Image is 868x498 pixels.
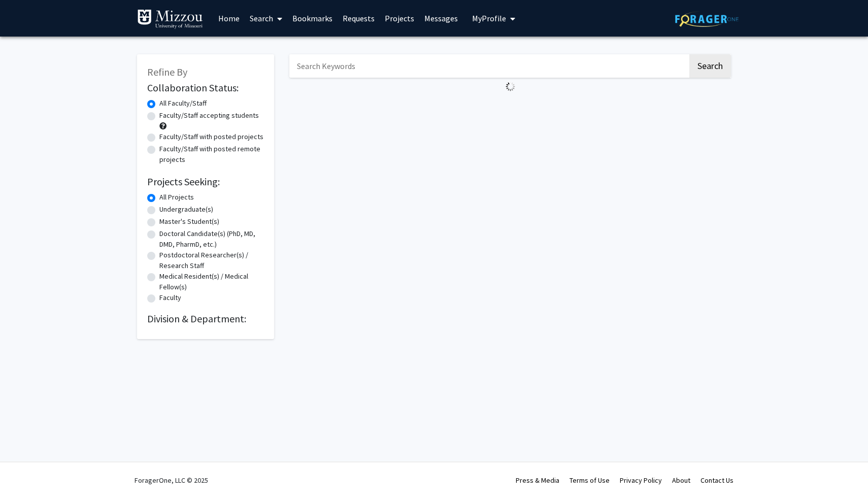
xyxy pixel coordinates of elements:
label: Faculty/Staff with posted remote projects [159,144,264,165]
h2: Projects Seeking: [147,176,264,188]
label: Master's Student(s) [159,216,219,227]
img: ForagerOne Logo [675,11,739,27]
label: Medical Resident(s) / Medical Fellow(s) [159,271,264,292]
iframe: Chat [8,452,43,490]
a: Bookmarks [287,1,338,36]
a: Projects [380,1,419,36]
a: About [672,476,690,485]
label: Faculty/Staff accepting students [159,110,259,121]
button: Search [689,54,731,78]
h2: Division & Department: [147,313,264,325]
div: ForagerOne, LLC © 2025 [135,462,208,498]
a: Search [245,1,287,36]
label: Faculty [159,292,181,303]
h2: Collaboration Status: [147,82,264,94]
img: Loading [502,78,519,95]
label: Undergraduate(s) [159,204,213,215]
label: All Projects [159,192,194,203]
input: Search Keywords [289,54,688,78]
span: Refine By [147,65,187,78]
nav: Page navigation [289,95,731,119]
a: Requests [338,1,380,36]
label: Postdoctoral Researcher(s) / Research Staff [159,250,264,271]
a: Terms of Use [570,476,610,485]
a: Privacy Policy [620,476,662,485]
span: My Profile [472,13,506,23]
img: University of Missouri Logo [137,9,203,29]
a: Contact Us [700,476,733,485]
a: Press & Media [516,476,559,485]
label: Faculty/Staff with posted projects [159,131,263,142]
label: Doctoral Candidate(s) (PhD, MD, DMD, PharmD, etc.) [159,228,264,250]
a: Messages [419,1,463,36]
label: All Faculty/Staff [159,98,207,109]
a: Home [213,1,245,36]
